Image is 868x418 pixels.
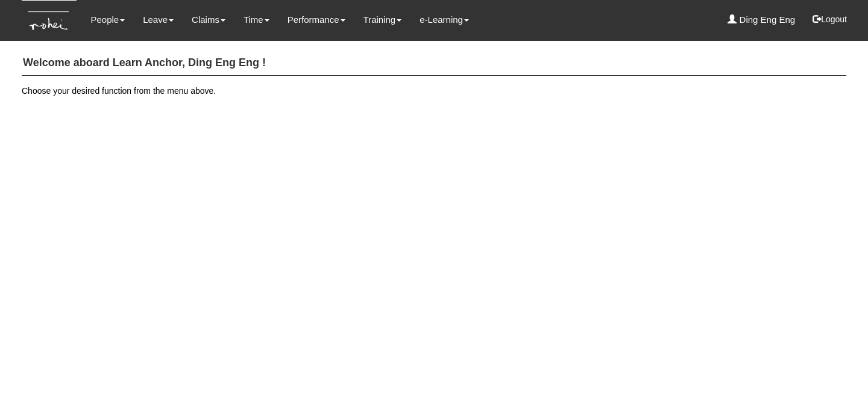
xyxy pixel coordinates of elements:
a: People [90,6,125,34]
iframe: chat widget [817,370,856,406]
button: Logout [804,5,855,34]
a: Leave [143,6,174,34]
a: Training [363,6,402,34]
a: e-Learning [420,6,469,34]
a: Time [244,6,269,34]
h4: Welcome aboard Learn Anchor, Ding Eng Eng ! [22,51,846,76]
img: KTs7HI1dOZG7tu7pUkOpGGQAiEQAiEQAj0IhBB1wtXDg6BEAiBEAiBEAiB4RGIoBtemSRFIRACIRACIRACIdCLQARdL1w5OAR... [22,1,77,41]
a: Claims [192,6,225,34]
a: Performance [288,6,345,34]
a: Ding Eng Eng [728,6,795,34]
p: Choose your desired function from the menu above. [22,85,846,97]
